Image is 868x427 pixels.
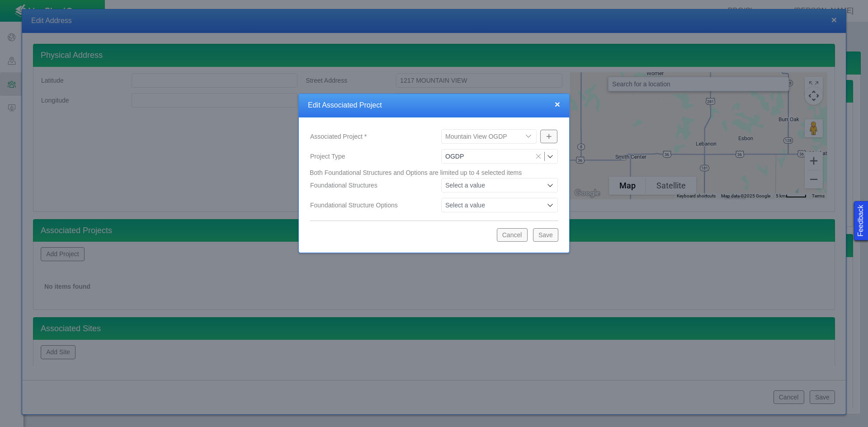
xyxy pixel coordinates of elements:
label: Associated Project * [303,128,434,145]
h4: Edit Associated Project [308,101,560,110]
label: Project Type [303,148,434,164]
span: Both Foundational Structures and Options are limited up to 4 selected items [310,169,522,176]
button: close [555,99,560,109]
button: Save [533,228,558,242]
button: Clear selection [533,152,544,161]
button: Cancel [497,228,528,242]
label: Foundational Structure Options [303,197,434,213]
label: Foundational Structures [303,177,434,193]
